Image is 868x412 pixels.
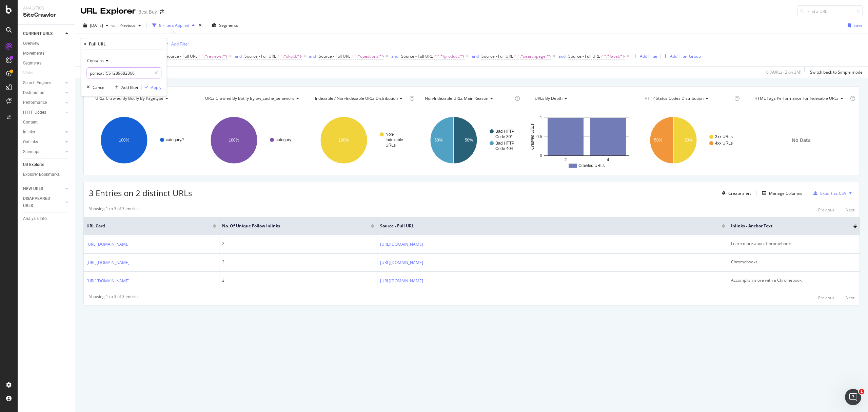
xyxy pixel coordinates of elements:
[95,95,163,101] span: URLs Crawled By Botify By pagetype
[209,20,241,31] button: Segments
[23,109,63,116] a: HTTP Codes
[90,22,103,28] span: 2025 Sep. 2nd
[380,241,423,248] a: [URL][DOMAIN_NAME]
[670,53,701,59] div: Add Filter Group
[846,295,854,301] div: Next
[171,41,189,47] div: Add Filter
[23,215,70,222] a: Analysis Info
[807,67,863,78] button: Switch back to Simple mode
[121,85,139,90] div: Add filter
[495,134,513,139] text: Code 301
[117,22,136,28] span: Previous
[23,129,63,136] a: Inlinks
[199,111,305,170] svg: A chart.
[23,50,70,57] a: Movements
[222,259,374,265] div: 2
[86,259,130,266] a: [URL][DOMAIN_NAME]
[731,241,857,247] div: Learn more about Chromebooks
[23,30,53,37] div: CURRENT URLS
[391,53,398,59] div: and
[81,20,111,31] button: [DATE]
[23,70,40,77] a: Visits
[465,138,473,143] text: 50%
[309,53,316,59] button: and
[23,195,63,209] a: DISAPPEARED URLS
[638,111,745,170] div: A chart.
[23,215,47,222] div: Analysis Info
[540,153,542,158] text: 0
[23,119,70,126] a: Content
[846,207,854,213] div: Next
[645,95,704,101] span: HTTP Status Codes Distribution
[769,190,802,196] div: Manage Columns
[219,22,238,28] span: Segments
[434,53,436,59] span: ≠
[654,138,662,143] text: 50%
[661,52,701,60] button: Add Filter Group
[23,5,70,11] div: Analytics
[810,69,863,75] div: Switch back to Simple mode
[277,53,279,59] span: ≠
[23,109,46,116] div: HTTP Codes
[766,69,802,75] div: 0 % URLs ( 2 on 3M )
[205,95,294,101] span: URLs Crawled By Botify By sw_cache_behaviors
[811,188,846,199] button: Export as CSV
[314,93,408,104] h4: Indexable / Non-Indexable URLs Distribution
[151,85,161,90] div: Apply
[94,93,189,104] h4: URLs Crawled By Botify By pagetype
[23,50,44,57] div: Movements
[601,53,603,59] span: ≠
[731,277,857,283] div: Accomplish more with a Chromebook
[338,138,349,143] text: 100%
[23,195,57,209] div: DISAPPEARED URLS
[631,52,658,60] button: Add Filter
[380,259,423,266] a: [URL][DOMAIN_NAME]
[759,189,802,197] button: Manage Columns
[528,111,635,170] div: A chart.
[23,89,63,96] a: Distribution
[222,241,374,247] div: 2
[23,171,60,178] div: Explorer Bookmarks
[731,223,843,229] span: Inlinks - Anchor Text
[23,148,63,155] a: Sitemaps
[89,206,139,214] div: Showing 1 to 3 of 3 entries
[434,138,442,143] text: 50%
[198,53,201,59] span: ≠
[558,53,566,59] button: and
[86,278,130,284] a: [URL][DOMAIN_NAME]
[565,157,567,162] text: 2
[166,53,197,59] span: Source - Full URL
[533,93,629,104] h4: URLs by Depth
[23,79,51,87] div: Search Engines
[89,294,139,302] div: Showing 1 to 3 of 3 entries
[23,60,70,67] a: Segments
[319,53,350,59] span: Source - Full URL
[568,53,600,59] span: Source - Full URL
[472,53,479,59] button: and
[23,79,63,87] a: Search Engines
[423,93,513,104] h4: Non-Indexable URLs Main Reason
[859,389,864,394] span: 1
[530,124,535,150] text: Crawled URLs
[23,60,41,67] div: Segments
[753,93,849,104] h4: HTML Tags Performance for Indexable URLs
[643,93,733,104] h4: HTTP Status Codes Distribution
[536,134,542,139] text: 0.5
[728,190,751,196] div: Create alert
[853,22,863,28] div: Save
[719,188,751,199] button: Create alert
[229,138,239,143] text: 100%
[418,111,525,170] svg: A chart.
[81,5,136,17] div: URL Explorer
[380,278,423,284] a: [URL][DOMAIN_NAME]
[280,52,302,61] span: ^.*skuId.*$
[23,185,43,192] div: NEW URLS
[685,138,693,143] text: 50%
[797,5,863,17] input: Find a URL
[23,161,44,168] div: Url Explorer
[117,20,144,31] button: Previous
[495,129,514,134] text: Bad HTTP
